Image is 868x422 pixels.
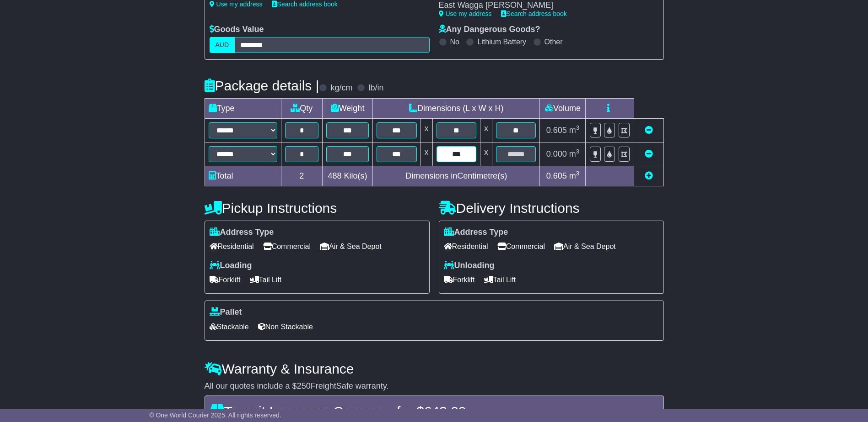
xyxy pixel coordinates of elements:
span: © One World Courier 2025. All rights reserved. [149,411,281,419]
span: 0.605 [546,126,567,135]
span: 0.000 [546,149,567,158]
span: Air & Sea Depot [554,239,616,253]
span: m [569,149,580,158]
label: lb/in [368,83,383,93]
td: Qty [281,98,323,118]
span: Stackable [210,320,249,334]
td: x [480,142,492,166]
h4: Warranty & Insurance [205,361,664,376]
span: Commercial [497,239,545,253]
div: All our quotes include a $ FreightSafe warranty. [205,381,664,391]
span: 0.605 [546,171,567,180]
label: Goods Value [210,25,264,35]
span: 250 [297,381,311,390]
span: Forklift [210,273,241,287]
a: Use my address [210,0,263,8]
td: Dimensions in Centimetre(s) [373,166,540,186]
td: x [421,142,432,166]
span: m [569,171,580,180]
sup: 3 [576,124,580,131]
td: Kilo(s) [323,166,373,186]
h4: Transit Insurance Coverage for $ [210,404,658,419]
td: Total [205,166,281,186]
td: 2 [281,166,323,186]
a: Add new item [645,171,653,180]
a: Remove this item [645,126,653,135]
label: Any Dangerous Goods? [439,25,540,35]
span: Residential [210,239,254,253]
label: Pallet [210,307,242,317]
span: Non Stackable [258,320,313,334]
span: Tail Lift [250,273,282,287]
div: East Wagga [PERSON_NAME] [439,0,650,11]
td: x [421,118,432,142]
span: Forklift [444,273,475,287]
h4: Pickup Instructions [205,200,430,216]
span: 488 [328,171,342,180]
label: Address Type [210,227,274,237]
a: Remove this item [645,149,653,158]
td: Volume [540,98,586,118]
h4: Package details | [205,78,319,93]
label: Loading [210,261,252,271]
td: Weight [323,98,373,118]
sup: 3 [576,170,580,177]
span: Commercial [263,239,311,253]
td: Dimensions (L x W x H) [373,98,540,118]
td: x [480,118,492,142]
label: Other [545,37,563,46]
span: 643.09 [424,404,466,419]
h4: Delivery Instructions [439,200,664,216]
label: Lithium Battery [477,37,526,46]
span: Air & Sea Depot [320,239,382,253]
a: Search address book [272,0,338,8]
span: Residential [444,239,488,253]
a: Search address book [501,10,567,17]
label: AUD [210,37,235,53]
label: No [450,37,459,46]
a: Use my address [439,10,492,17]
td: Type [205,98,281,118]
span: Tail Lift [484,273,516,287]
label: Address Type [444,227,508,237]
label: kg/cm [330,83,352,93]
span: m [569,126,580,135]
label: Unloading [444,261,495,271]
sup: 3 [576,148,580,155]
